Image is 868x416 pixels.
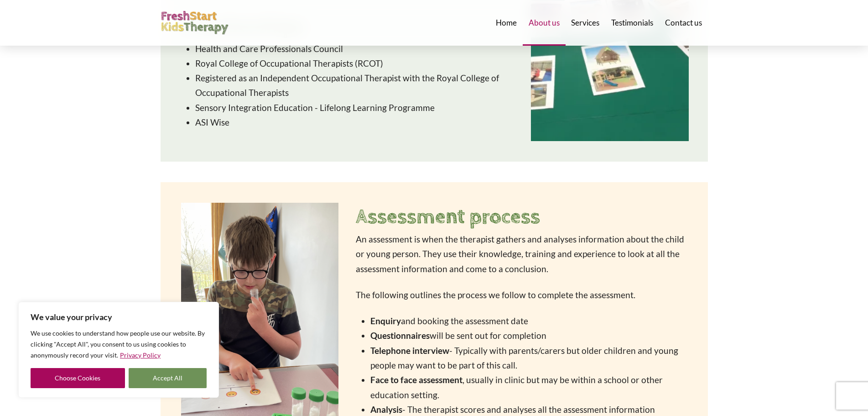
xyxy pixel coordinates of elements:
[356,288,688,302] p: The following outlines the process we follow to complete the assessment.
[665,19,702,26] span: Contact us
[611,19,653,26] span: Testimonials
[370,404,402,415] strong: Analysis
[370,330,430,341] strong: Questionnaires
[356,203,688,232] h2: Assessment process
[356,232,688,276] p: An assessment is when the therapist gathers and analyses information about the child or young per...
[195,115,514,130] li: ASI Wise
[161,11,229,35] img: FreshStart Kids Therapy logo
[195,100,514,115] li: Sensory Integration Education - Lifelong Learning Programme
[129,368,207,388] button: Accept All
[195,56,514,71] li: Royal College of Occupational Therapists (RCOT)
[496,19,517,26] span: Home
[370,316,401,326] strong: Enquiry
[370,374,463,385] strong: Face to face assessment
[370,373,689,402] li: , usually in clinic but may be within a school or other education setting.
[195,42,514,56] li: Health and Care Professionals Council
[529,19,560,26] span: About us
[31,311,207,322] p: We value your privacy
[370,314,689,328] li: and booking the assessment date
[370,328,689,343] li: will be sent out for completion
[120,351,161,359] a: Privacy Policy
[31,368,125,388] button: Choose Cookies
[31,328,207,361] p: We use cookies to understand how people use our website. By clicking "Accept All", you consent to...
[370,345,449,356] strong: Telephone interview
[195,71,514,100] li: Registered as an Independent Occupational Therapist with the Royal College of Occupational Therap...
[370,343,689,373] li: - Typically with parents/carers but older children and young people may want to be part of this c...
[571,19,599,26] span: Services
